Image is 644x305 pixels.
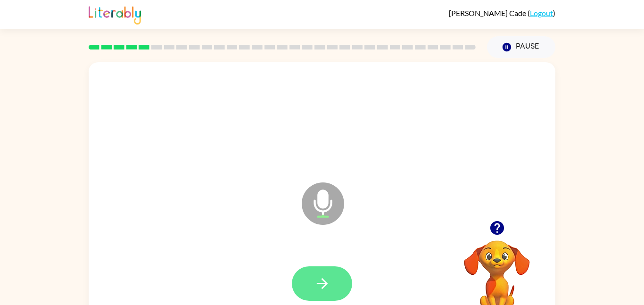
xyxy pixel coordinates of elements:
div: ( ) [449,8,555,17]
span: [PERSON_NAME] Cade [449,8,528,17]
a: Logout [530,8,553,17]
button: Pause [487,36,555,58]
img: Literably [89,4,141,25]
